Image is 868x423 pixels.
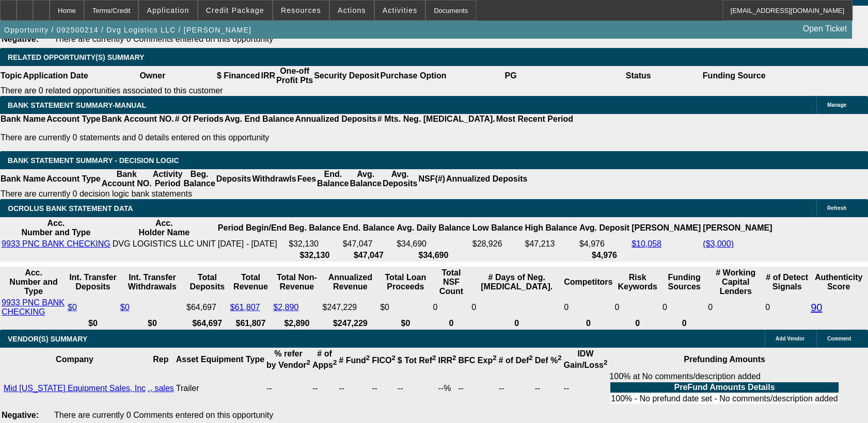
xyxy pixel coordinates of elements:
[529,354,532,362] sup: 2
[273,318,321,329] th: $2,890
[2,298,65,316] a: 9933 PNC BANK CHECKING
[89,66,216,86] th: Owner
[339,356,370,365] b: # Fund
[380,318,431,329] th: $0
[313,66,380,86] th: Security Deposit
[684,355,765,364] b: Prefunding Amounts
[175,114,224,124] th: # Of Periods
[333,359,337,366] sup: 2
[380,268,431,297] th: Total Loan Proceeds
[112,239,216,249] td: DVG LOGISTICS LLC UNIT
[432,354,436,362] sup: 2
[183,169,215,189] th: Beg. Balance
[493,354,496,362] sup: 2
[8,156,179,165] span: Bank Statement Summary - Decision Logic
[139,1,197,20] button: Application
[708,303,713,312] span: 0
[524,218,577,238] th: High Balance
[457,371,497,405] td: --
[604,359,607,366] sup: 2
[216,66,261,86] th: $ Financed
[433,318,470,329] th: 0
[810,268,867,297] th: Authenticity Score
[702,218,772,238] th: [PERSON_NAME]
[558,354,561,362] sup: 2
[776,336,804,341] span: Add Vendor
[120,268,185,297] th: Int. Transfer Withdrawals
[702,66,766,86] th: Funding Source
[811,302,822,313] a: 90
[437,371,456,405] td: --%
[230,303,260,312] a: $61,807
[534,371,562,405] td: --
[446,169,528,189] th: Annualized Deposits
[391,354,395,362] sup: 2
[674,383,775,392] b: PreFund Amounts Details
[366,354,370,362] sup: 2
[563,298,613,317] td: 0
[1,218,111,238] th: Acc. Number and Type
[579,239,630,249] td: $4,976
[288,250,341,261] th: $32,130
[662,318,706,329] th: 0
[266,349,310,369] b: % refer by Vendor
[1,133,573,142] p: There are currently 0 statements and 0 details entered on this opportunity
[396,218,471,238] th: Avg. Daily Balance
[472,239,524,249] td: $28,926
[471,268,562,297] th: # Days of Neg. [MEDICAL_DATA].
[56,355,93,364] b: Company
[4,384,146,393] a: Mid [US_STATE] Equipment Sales, Inc
[230,318,272,329] th: $61,807
[418,169,446,189] th: NSF(#)
[375,1,425,20] button: Activities
[217,218,287,238] th: Period Begin/End
[2,411,39,419] b: Negative:
[662,298,706,317] td: 0
[216,169,252,189] th: Deposits
[535,356,562,365] b: Def %
[186,298,229,317] td: $64,697
[230,268,272,297] th: Total Revenue
[382,169,418,189] th: Avg. Deposits
[186,318,229,329] th: $64,697
[176,371,265,405] td: Trailer
[579,218,630,238] th: Avg. Deposit
[447,66,574,86] th: PG
[575,66,702,86] th: Status
[614,318,660,329] th: 0
[372,356,396,365] b: FICO
[458,356,496,365] b: BFC Exp
[563,268,613,297] th: Competitors
[765,298,809,317] td: 0
[338,371,370,405] td: --
[614,268,660,297] th: Risk Keywords
[707,268,764,297] th: # Working Capital Lenders
[397,371,437,405] td: --
[8,101,146,109] span: BANK STATEMENT SUMMARY-MANUAL
[22,66,88,86] th: Application Date
[273,268,321,297] th: Total Non-Revenue
[8,204,133,213] span: OCROLUS BANK STATEMENT DATA
[609,372,839,405] div: 100% at No comments/description added
[632,239,661,248] a: $10,058
[198,1,272,20] button: Credit Package
[148,384,174,393] a: ., sales
[317,169,349,189] th: End. Balance
[281,6,321,14] span: Resources
[499,356,533,365] b: # of Def
[176,355,264,364] b: Asset Equipment Type
[614,298,660,317] td: 0
[4,26,251,34] span: Opportunity / 092500214 / Dvg Logistics LLC / [PERSON_NAME]
[8,53,144,61] span: RELATED OPPORTUNITY(S) SUMMARY
[433,268,470,297] th: Sum of the Total NSF Count and Total Overdraft Fee Count from Ocrolus
[294,114,376,124] th: Annualized Deposits
[152,169,183,189] th: Activity Period
[322,318,378,329] th: $247,229
[524,239,577,249] td: $47,213
[383,6,418,14] span: Activities
[342,218,395,238] th: End. Balance
[799,20,851,38] a: Open Ticket
[273,1,329,20] button: Resources
[312,349,337,369] b: # of Apps
[206,6,264,14] span: Credit Package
